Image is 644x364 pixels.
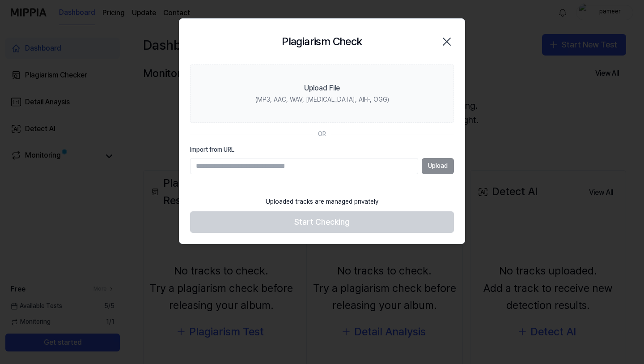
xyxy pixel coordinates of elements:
[282,33,362,50] h2: Plagiarism Check
[190,146,454,154] label: Import from URL
[318,130,326,139] div: OR
[304,83,340,94] div: Upload File
[260,192,384,212] div: Uploaded tracks are managed privately
[255,95,389,104] div: (MP3, AAC, WAV, [MEDICAL_DATA], AIFF, OGG)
